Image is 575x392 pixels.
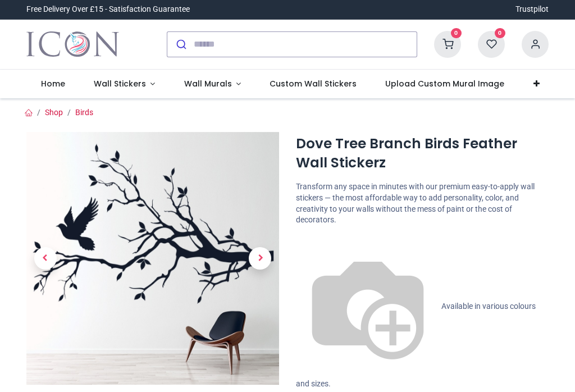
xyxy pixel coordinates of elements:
[434,39,461,48] a: 0
[79,70,170,99] a: Wall Stickers
[495,28,505,39] sup: 0
[26,29,119,60] a: Logo of Icon Wall Stickers
[296,235,440,379] img: color-wheel.png
[94,78,146,89] span: Wall Stickers
[385,78,504,89] span: Upload Custom Mural Image
[296,301,536,388] span: Available in various colours and sizes.
[170,70,255,99] a: Wall Murals
[26,29,119,60] img: Icon Wall Stickers
[26,4,190,15] div: Free Delivery Over £15 - Satisfaction Guarantee
[296,134,549,173] h1: Dove Tree Branch Birds Feather Wall Stickerz
[75,108,93,117] a: Birds
[296,181,549,225] p: Transform any space in minutes with our premium easy-to-apply wall stickers — the most affordable...
[249,247,271,270] span: Next
[34,247,57,270] span: Previous
[184,78,232,89] span: Wall Murals
[41,78,65,89] span: Home
[241,170,280,347] a: Next
[167,32,194,57] button: Submit
[451,28,462,39] sup: 0
[478,39,505,48] a: 0
[45,108,63,117] a: Shop
[26,170,65,347] a: Previous
[26,132,279,385] img: Dove Tree Branch Birds Feather Wall Stickerz
[515,4,549,15] a: Trustpilot
[270,78,357,89] span: Custom Wall Stickers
